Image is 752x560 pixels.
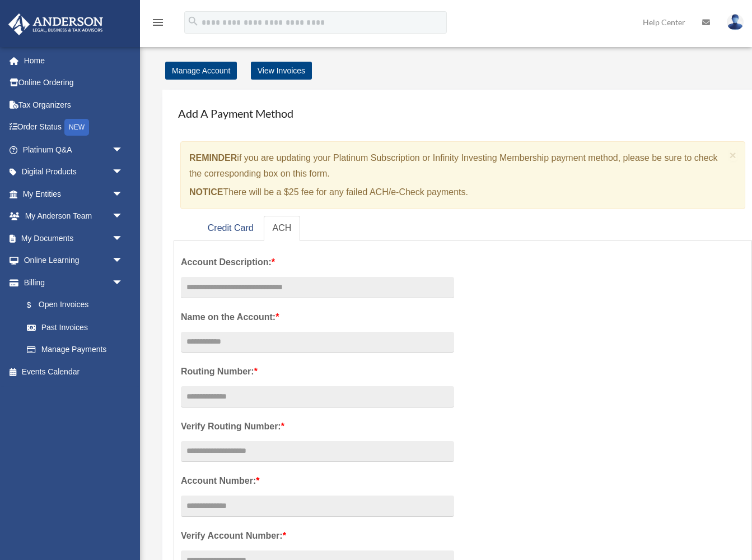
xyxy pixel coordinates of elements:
[181,254,454,270] label: Account Description:
[181,473,454,489] label: Account Number:
[8,227,140,249] a: My Documentsarrow_drop_down
[112,271,134,294] span: arrow_drop_down
[189,187,223,197] strong: NOTICE
[112,227,134,250] span: arrow_drop_down
[8,183,140,205] a: My Entitiesarrow_drop_down
[112,249,134,272] span: arrow_drop_down
[180,141,745,209] div: if you are updating your Platinum Subscription or Infinity Investing Membership payment method, p...
[33,298,39,312] span: $
[165,62,237,80] a: Manage Account
[112,183,134,206] span: arrow_drop_down
[8,138,140,161] a: Platinum Q&Aarrow_drop_down
[8,116,140,139] a: Order StatusNEW
[174,101,752,126] h4: Add A Payment Method
[8,161,140,183] a: Digital Productsarrow_drop_down
[181,309,454,325] label: Name on the Account:
[251,62,312,80] a: View Invoices
[16,294,140,317] a: $Open Invoices
[187,15,199,27] i: search
[181,528,454,544] label: Verify Account Number:
[727,14,744,30] img: User Pic
[16,316,140,339] a: Past Invoices
[8,49,140,72] a: Home
[8,271,140,294] a: Billingarrow_drop_down
[64,119,89,136] div: NEW
[112,138,134,161] span: arrow_drop_down
[730,149,737,161] button: Close
[8,360,140,383] a: Events Calendar
[8,94,140,116] a: Tax Organizers
[199,216,263,241] a: Credit Card
[181,419,454,434] label: Verify Routing Number:
[112,161,134,184] span: arrow_drop_down
[189,184,725,200] p: There will be a $25 fee for any failed ACH/e-Check payments.
[16,339,134,361] a: Manage Payments
[151,20,165,29] a: menu
[264,216,301,241] a: ACH
[8,72,140,94] a: Online Ordering
[181,364,454,379] label: Routing Number:
[189,153,237,163] strong: REMINDER
[8,205,140,228] a: My Anderson Teamarrow_drop_down
[730,149,737,161] span: ×
[5,13,106,35] img: Anderson Advisors Platinum Portal
[151,16,165,29] i: menu
[8,249,140,272] a: Online Learningarrow_drop_down
[112,205,134,228] span: arrow_drop_down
